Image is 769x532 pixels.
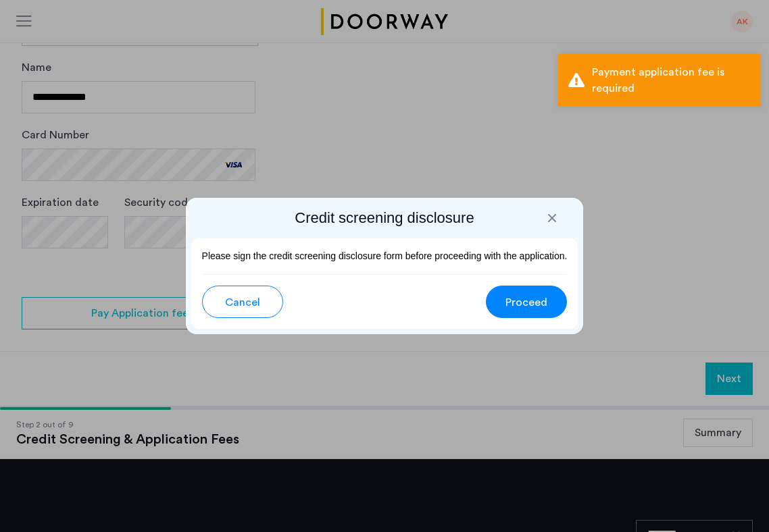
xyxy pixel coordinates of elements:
[191,209,578,228] h2: Credit screening disclosure
[225,294,260,311] span: Cancel
[202,286,283,318] button: button
[592,64,751,97] div: Payment application fee is required
[505,294,547,311] span: Proceed
[486,286,567,318] button: button
[202,249,568,263] p: Please sign the credit screening disclosure form before proceeding with the application.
